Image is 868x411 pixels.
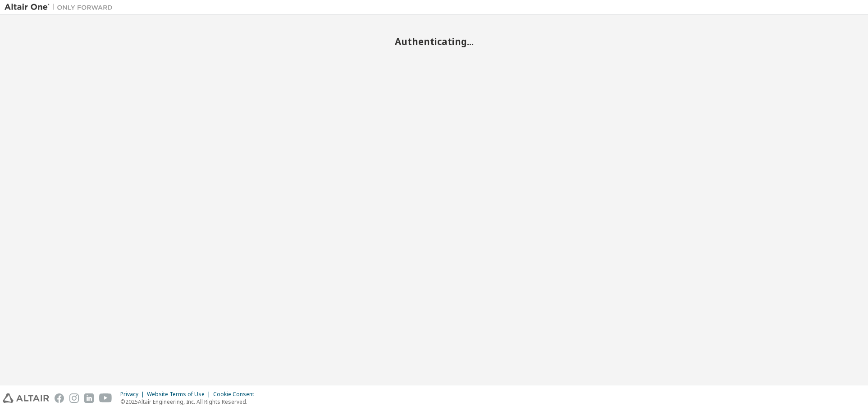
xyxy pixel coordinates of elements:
img: youtube.svg [99,393,112,403]
h2: Authenticating... [5,36,863,47]
div: Privacy [120,391,147,398]
img: linkedin.svg [84,393,94,403]
p: © 2025 Altair Engineering, Inc. All Rights Reserved. [120,398,260,406]
div: Website Terms of Use [147,391,213,398]
img: instagram.svg [69,393,79,403]
img: facebook.svg [55,393,64,403]
img: altair_logo.svg [3,393,49,403]
img: Altair One [5,3,117,12]
div: Cookie Consent [213,391,260,398]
